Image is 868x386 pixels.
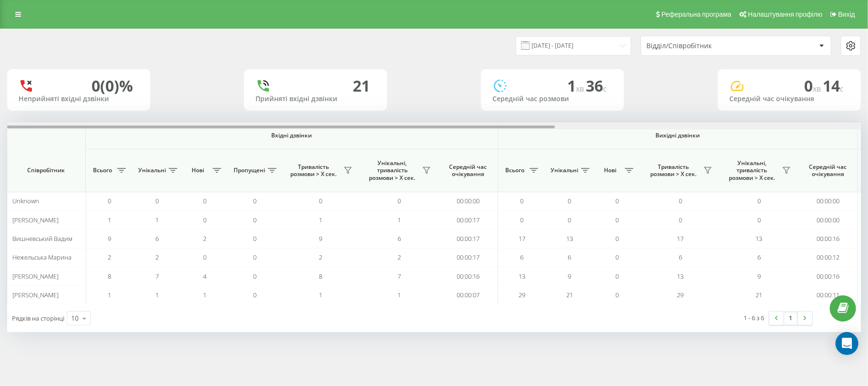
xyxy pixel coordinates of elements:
[662,10,732,18] span: Реферальна програма
[503,167,527,174] span: Всього
[398,216,401,224] span: 1
[798,267,858,285] td: 00:00:16
[729,95,849,103] div: Середній час очікування
[156,253,159,261] span: 2
[616,197,619,205] span: 0
[806,163,850,178] span: Середній час очікування
[519,272,525,281] span: 13
[439,210,498,229] td: 00:00:17
[677,291,684,299] span: 29
[679,216,682,224] span: 0
[398,197,401,205] span: 0
[446,163,490,178] span: Середній час очікування
[616,216,619,224] span: 0
[156,234,159,243] span: 6
[255,95,376,103] div: Прийняті вхідні дзвінки
[519,291,525,299] span: 29
[725,159,779,182] span: Унікальні, тривалість розмови > Х сек.
[71,313,79,323] div: 10
[204,272,207,281] span: 4
[439,267,498,285] td: 00:00:16
[254,234,257,243] span: 0
[798,192,858,210] td: 00:00:00
[254,291,257,299] span: 0
[12,253,71,261] span: Нежельська Марина
[234,167,265,174] span: Пропущені
[439,192,498,210] td: 00:00:00
[757,216,761,224] span: 0
[679,253,682,261] span: 6
[521,253,524,261] span: 6
[398,253,401,261] span: 2
[586,75,607,96] span: 36
[319,234,322,243] span: 9
[836,332,858,355] div: Open Intercom Messenger
[398,291,401,299] span: 1
[92,77,133,95] div: 0 (0)%
[646,42,760,50] div: Відділ/Співробітник
[111,132,473,139] span: Вхідні дзвінки
[108,253,112,261] span: 2
[566,291,573,299] span: 21
[804,75,823,96] span: 0
[519,234,525,243] span: 17
[204,253,207,261] span: 0
[521,132,836,139] span: Вихідні дзвінки
[568,253,572,261] span: 6
[521,216,524,224] span: 0
[319,291,322,299] span: 1
[598,167,622,174] span: Нові
[138,167,166,174] span: Унікальні
[108,291,112,299] span: 1
[254,253,257,261] span: 0
[568,272,572,281] span: 9
[756,234,763,243] span: 13
[813,83,823,94] span: хв
[12,314,64,323] span: Рядків на сторінці
[744,313,765,323] div: 1 - 6 з 6
[365,159,419,182] span: Унікальні, тривалість розмови > Х сек.
[156,272,159,281] span: 7
[677,234,684,243] span: 17
[108,216,112,224] span: 1
[679,197,682,205] span: 0
[204,216,207,224] span: 0
[838,10,855,18] span: Вихід
[398,272,401,281] span: 7
[254,216,257,224] span: 0
[439,286,498,304] td: 00:00:07
[204,197,207,205] span: 0
[798,248,858,267] td: 00:00:12
[603,83,607,94] span: c
[12,216,59,224] span: [PERSON_NAME]
[566,234,573,243] span: 13
[521,197,524,205] span: 0
[492,95,613,103] div: Середній час розмови
[286,163,341,178] span: Тривалість розмови > Х сек.
[353,77,370,95] div: 21
[567,75,586,96] span: 1
[646,163,701,178] span: Тривалість розмови > Х сек.
[798,210,858,229] td: 00:00:00
[576,83,586,94] span: хв
[757,272,761,281] span: 9
[568,216,572,224] span: 0
[156,216,159,224] span: 1
[108,234,112,243] span: 9
[319,216,322,224] span: 1
[108,272,112,281] span: 8
[254,197,257,205] span: 0
[12,291,59,299] span: [PERSON_NAME]
[757,253,761,261] span: 6
[319,253,322,261] span: 2
[551,167,578,174] span: Унікальні
[204,234,207,243] span: 2
[108,197,112,205] span: 0
[319,197,322,205] span: 0
[204,291,207,299] span: 1
[748,10,822,18] span: Налаштування профілю
[12,197,39,205] span: Unknown
[616,291,619,299] span: 0
[568,197,572,205] span: 0
[757,197,761,205] span: 0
